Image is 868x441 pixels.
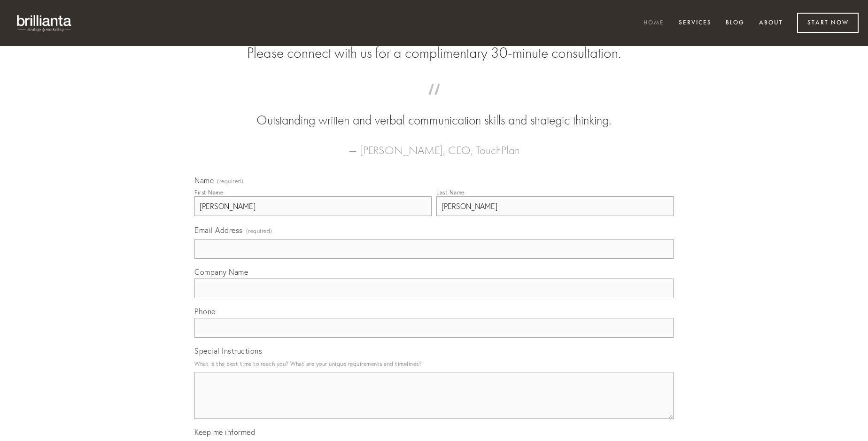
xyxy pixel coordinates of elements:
[194,357,674,370] p: What is the best time to reach you? What are your unique requirements and timelines?
[209,93,659,130] blockquote: Outstanding written and verbal communication skills and strategic thinking.
[246,224,272,237] span: (required)
[194,225,243,235] span: Email Address
[194,267,248,277] span: Company Name
[194,307,216,316] span: Phone
[673,15,718,31] a: Services
[194,44,674,62] h2: Please connect with us for a complimentary 30-minute consultation.
[436,189,465,196] div: Last Name
[194,176,214,185] span: Name
[209,93,659,111] span: “
[194,189,223,196] div: First Name
[797,13,859,33] a: Start Now
[753,15,789,31] a: About
[9,9,80,37] img: brillianta - research, strategy, marketing
[209,130,659,160] figcaption: — [PERSON_NAME], CEO, TouchPlan
[194,427,255,437] span: Keep me informed
[720,15,751,31] a: Blog
[217,178,243,184] span: (required)
[194,346,262,356] span: Special Instructions
[637,15,670,31] a: Home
